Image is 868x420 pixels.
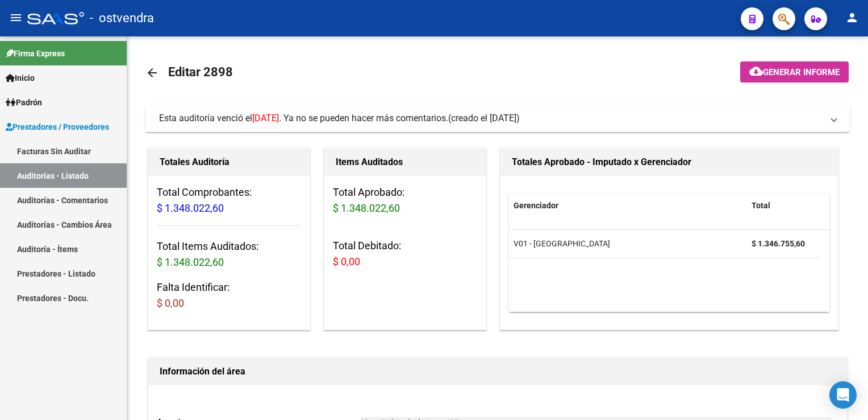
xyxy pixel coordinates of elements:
button: Generar informe [740,61,849,83]
span: Gerenciador [514,201,558,210]
div: Open Intercom Messenger [829,381,857,409]
mat-icon: menu [9,11,23,24]
mat-icon: arrow_back [145,66,159,80]
span: [DATE] [252,113,279,123]
span: V01 - [GEOGRAPHIC_DATA] [514,239,610,248]
span: Firma Express [6,47,65,60]
span: $ 1.348.022,60 [333,202,400,214]
span: - ostvendra [90,6,154,31]
span: Prestadores / Proveedores [6,121,109,133]
span: $ 1.348.022,60 [157,202,224,214]
span: Inicio [6,72,35,84]
h1: Información del área [160,363,836,381]
span: Total [752,201,770,210]
span: Esta auditoría venció el . Ya no se pueden hacer más comentarios. [159,113,448,123]
span: $ 0,00 [333,256,360,267]
span: Generar informe [763,67,840,77]
mat-icon: person [845,11,859,24]
datatable-header-cell: Gerenciador [509,193,747,218]
span: (creado el [DATE]) [448,112,520,125]
span: Padrón [6,96,42,109]
h3: Total Debitado: [333,238,477,270]
mat-expansion-panel-header: Esta auditoría venció el[DATE]. Ya no se pueden hacer más comentarios.(creado el [DATE]) [145,105,850,132]
strong: $ 1.346.755,60 [752,239,805,248]
h3: Total Items Auditados: [157,238,301,270]
datatable-header-cell: Total [747,193,821,218]
mat-icon: cloud_download [749,64,763,78]
h1: Totales Auditoría [160,153,298,171]
h3: Total Aprobado: [333,184,477,216]
h3: Falta Identificar: [157,279,301,311]
h1: Totales Aprobado - Imputado x Gerenciador [512,153,827,171]
span: Editar 2898 [168,65,233,79]
h1: Items Auditados [336,153,474,171]
span: $ 0,00 [157,297,184,309]
span: $ 1.348.022,60 [157,256,224,268]
h3: Total Comprobantes: [157,184,301,216]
